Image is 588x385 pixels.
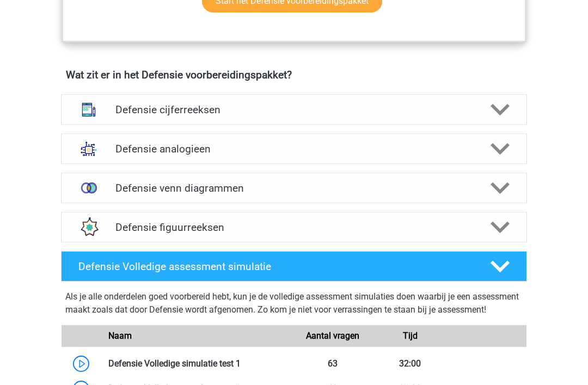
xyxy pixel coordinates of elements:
[75,174,103,202] img: venn diagrammen
[115,221,472,234] h4: Defensie figuurreeksen
[371,329,449,343] div: Tijd
[57,133,531,164] a: analogieen Defensie analogieen
[100,357,294,370] div: Defensie Volledige simulatie test 1
[65,290,523,321] div: Als je alle onderdelen goed voorbereid hebt, kun je de volledige assessment simulaties doen waarb...
[100,329,294,343] div: Naam
[75,95,103,124] img: cijferreeksen
[57,94,531,125] a: cijferreeksen Defensie cijferreeksen
[66,69,522,81] h4: Wat zit er in het Defensie voorbereidingspakket?
[75,135,103,163] img: analogieen
[78,260,473,273] h4: Defensie Volledige assessment simulatie
[57,173,531,203] a: venn diagrammen Defensie venn diagrammen
[57,212,531,242] a: figuurreeksen Defensie figuurreeksen
[57,251,531,282] a: Defensie Volledige assessment simulatie
[294,329,371,343] div: Aantal vragen
[75,213,103,241] img: figuurreeksen
[115,143,472,155] h4: Defensie analogieen
[115,182,472,194] h4: Defensie venn diagrammen
[115,103,472,116] h4: Defensie cijferreeksen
